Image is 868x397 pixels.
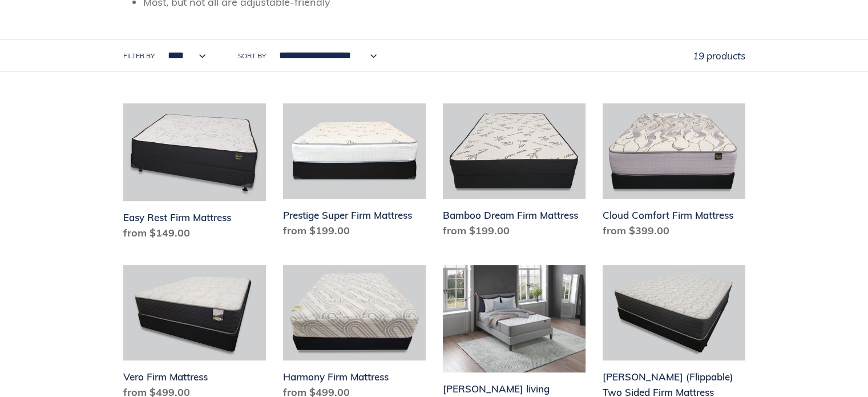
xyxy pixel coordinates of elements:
a: Easy Rest Firm Mattress [123,103,266,245]
a: Cloud Comfort Firm Mattress [603,103,745,243]
a: Prestige Super Firm Mattress [283,103,426,243]
label: Sort by [238,51,266,61]
a: Bamboo Dream Firm Mattress [443,103,586,243]
span: 19 products [693,50,745,62]
label: Filter by [123,51,155,61]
